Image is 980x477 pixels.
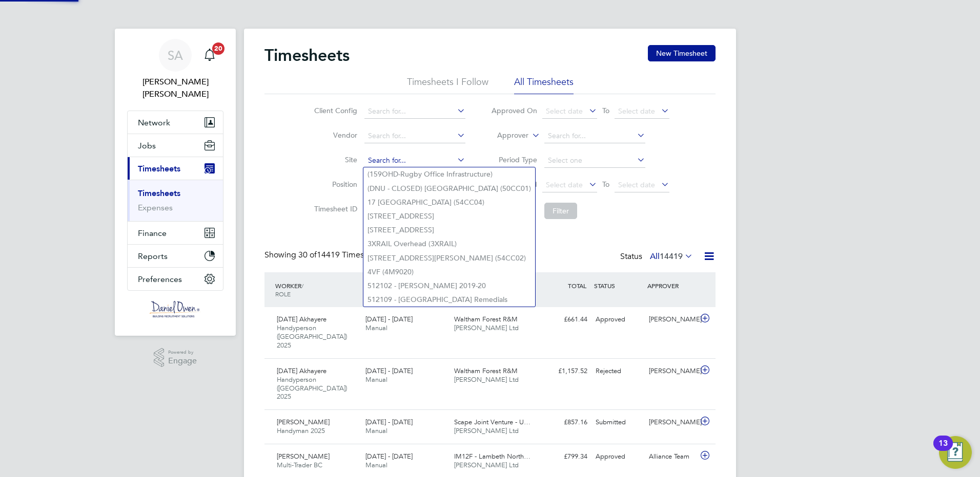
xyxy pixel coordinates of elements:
[138,251,168,261] span: Reports
[544,129,645,143] input: Search for...
[128,180,223,221] div: Timesheets
[407,76,488,94] li: Timesheets I Follow
[127,76,223,100] span: Samantha Ahmet
[154,348,197,367] a: Powered byEngage
[538,363,591,380] div: £1,157.52
[364,154,465,168] input: Search for...
[546,180,583,189] span: Select date
[199,39,220,72] a: 20
[591,311,645,328] div: Approved
[138,228,167,238] span: Finance
[150,301,201,317] img: danielowen-logo-retina.png
[364,129,465,143] input: Search for...
[127,301,223,317] a: Go to home page
[454,461,519,469] span: [PERSON_NAME] Ltd
[544,203,577,219] button: Filter
[482,131,528,141] label: Approver
[618,180,655,189] span: Select date
[514,76,574,94] li: All Timesheets
[298,250,384,260] span: 14419 Timesheets
[938,443,948,457] div: 13
[363,167,535,181] li: (159OHD-Rugby Office Infrastructure)
[363,237,535,251] li: 3XRAIL Overhead (3XRAIL)
[311,180,357,189] label: Position
[591,363,645,380] div: Rejected
[591,276,645,295] div: STATUS
[168,49,183,62] span: SA
[599,178,612,191] span: To
[365,426,387,435] span: Manual
[168,357,197,365] span: Engage
[454,452,530,461] span: IM12F - Lambeth North…
[311,106,357,115] label: Client Config
[168,348,197,357] span: Powered by
[365,323,387,332] span: Manual
[363,196,535,209] li: 17 [GEOGRAPHIC_DATA] (54CC04)
[361,276,450,303] div: PERIOD
[277,452,330,461] span: [PERSON_NAME]
[454,426,519,435] span: [PERSON_NAME] Ltd
[138,203,173,212] a: Expenses
[277,315,326,323] span: [DATE] Akhayere
[538,311,591,328] div: £661.44
[645,276,698,295] div: APPROVER
[275,290,291,298] span: ROLE
[273,276,361,303] div: WORKER
[364,104,465,119] input: Search for...
[568,281,586,290] span: TOTAL
[115,29,236,336] nav: Main navigation
[363,265,535,279] li: 4VF (4M9020)
[365,366,413,375] span: [DATE] - [DATE]
[363,279,535,293] li: 512102 - [PERSON_NAME] 2019-20
[264,45,350,66] h2: Timesheets
[454,366,518,375] span: Waltham Forest R&M
[277,375,347,401] span: Handyperson ([GEOGRAPHIC_DATA]) 2025
[544,154,645,168] input: Select one
[138,118,170,127] span: Network
[365,452,413,461] span: [DATE] - [DATE]
[277,418,330,426] span: [PERSON_NAME]
[538,448,591,465] div: £799.34
[301,281,303,290] span: /
[298,250,317,260] span: 30 of
[365,375,387,384] span: Manual
[491,106,537,115] label: Approved On
[138,274,182,284] span: Preferences
[648,45,716,61] button: New Timesheet
[591,414,645,431] div: Submitted
[138,188,180,198] a: Timesheets
[363,293,535,307] li: 512109 - [GEOGRAPHIC_DATA] Remedials
[363,209,535,223] li: [STREET_ADDRESS]
[454,418,530,426] span: Scape Joint Venture - U…
[618,106,655,116] span: Select date
[645,311,698,328] div: [PERSON_NAME]
[363,182,535,196] li: (DNU - CLOSED) [GEOGRAPHIC_DATA] (50CC01)
[277,366,326,375] span: [DATE] Akhayere
[128,134,223,157] button: Jobs
[363,251,535,265] li: [STREET_ADDRESS][PERSON_NAME] (54CC02)
[365,315,413,323] span: [DATE] - [DATE]
[128,245,223,267] button: Reports
[454,315,518,323] span: Waltham Forest R&M
[546,106,583,116] span: Select date
[645,363,698,380] div: [PERSON_NAME]
[365,418,413,426] span: [DATE] - [DATE]
[277,426,325,435] span: Handyman 2025
[128,111,223,134] button: Network
[264,250,386,261] div: Showing
[277,461,322,469] span: Multi-Trader BC
[311,155,357,164] label: Site
[138,141,156,150] span: Jobs
[128,157,223,180] button: Timesheets
[277,323,347,350] span: Handyperson ([GEOGRAPHIC_DATA]) 2025
[363,223,535,237] li: [STREET_ADDRESS]
[454,323,519,332] span: [PERSON_NAME] Ltd
[212,42,224,55] span: 20
[645,414,698,431] div: [PERSON_NAME]
[645,448,698,465] div: Alliance Team
[591,448,645,465] div: Approved
[128,268,223,290] button: Preferences
[127,39,223,100] a: SA[PERSON_NAME] [PERSON_NAME]
[454,375,519,384] span: [PERSON_NAME] Ltd
[128,222,223,244] button: Finance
